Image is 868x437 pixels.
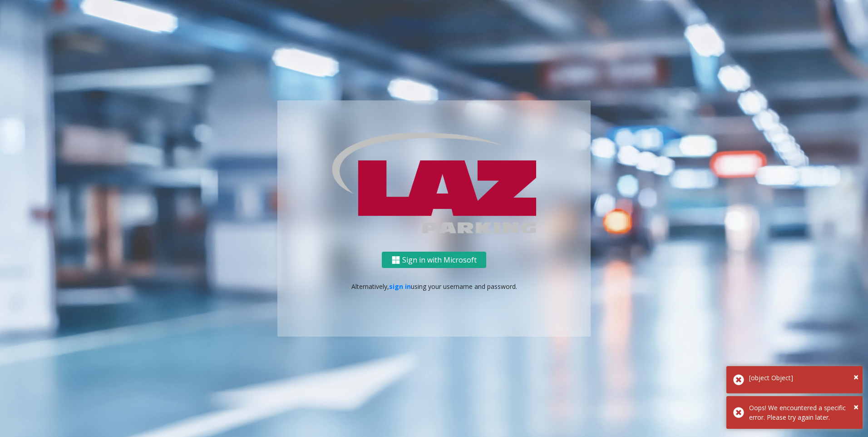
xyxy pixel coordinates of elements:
div: [object Object] [749,373,856,382]
span: × [853,401,858,413]
div: Oops! We encountered a specific error. Please try again later. [749,403,856,422]
a: sign in [389,282,411,291]
button: Close [853,370,858,384]
button: Close [853,400,858,414]
p: Alternatively, using your username and password. [286,282,582,291]
span: × [853,371,858,383]
button: Sign in with Microsoft [382,252,486,268]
